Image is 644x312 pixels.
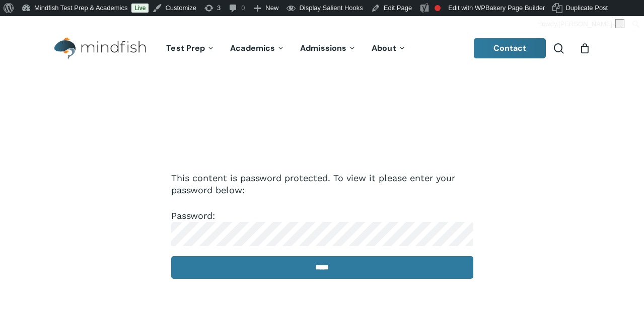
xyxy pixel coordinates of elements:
[493,43,527,53] span: Contact
[558,20,612,28] span: [PERSON_NAME]
[474,38,546,58] a: Contact
[131,4,149,13] a: Live
[159,30,413,67] nav: Main Menu
[171,210,473,239] label: Password:
[159,44,223,53] a: Test Prep
[166,43,205,53] span: Test Prep
[230,43,275,53] span: Academics
[223,44,293,53] a: Academics
[293,44,364,53] a: Admissions
[372,43,396,53] span: About
[534,16,628,32] a: Howdy,
[364,44,414,53] a: About
[171,222,473,246] input: Password:
[435,5,441,11] div: Focus keyphrase not set
[300,43,346,53] span: Admissions
[171,172,473,210] p: This content is password protected. To view it please enter your password below:
[40,30,604,67] header: Main Menu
